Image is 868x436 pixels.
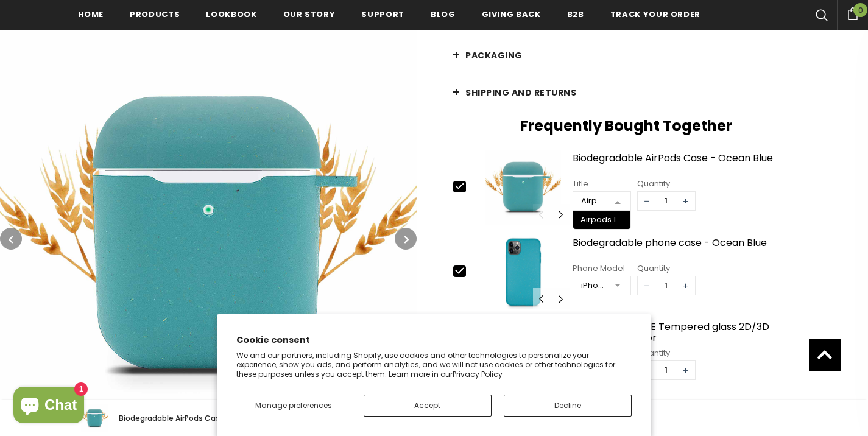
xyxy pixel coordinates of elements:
img: iPhone 11 Pro Ocean Blue BIodegradable Case [478,234,570,310]
div: Quantity [637,178,696,190]
span: Products [130,9,180,20]
span: − [638,192,656,210]
h2: Cookie consent [236,334,632,346]
button: Manage preferences [236,395,351,417]
div: Title [573,178,631,190]
a: Shipping and returns [453,74,800,111]
h2: Frequently Bought Together [453,117,800,135]
span: Blog [431,9,456,20]
span: + [677,192,695,210]
div: Quantity [637,262,696,275]
div: Phone Model [573,262,631,275]
p: We and our partners, including Shopify, use cookies and other technologies to personalize your ex... [236,351,632,379]
span: Home [78,9,104,20]
span: + [677,361,695,379]
span: − [638,276,656,295]
span: + [677,276,695,295]
button: Accept [364,395,492,417]
a: Biodegradable AirPods Case - Ocean Blue [573,153,800,174]
span: PACKAGING [465,49,523,62]
span: Giving back [482,9,541,20]
a: Privacy Policy [453,369,503,379]
div: Quantity [637,347,696,359]
span: Track your order [610,9,700,20]
img: Biodegradable AirPods Case - Ocean Blue image 0 [478,150,570,225]
span: Shipping and returns [465,86,576,99]
a: Biodegradable phone case - Ocean Blue [573,237,800,259]
span: 0 [853,3,867,17]
span: support [361,9,404,20]
span: Manage preferences [255,400,332,410]
a: 100% RECYCLABLE Tempered glass 2D/3D screen protector [573,322,800,343]
button: Decline [504,395,632,417]
inbox-online-store-chat: Shopify online store chat [10,387,88,426]
a: PACKAGING [453,37,800,74]
div: Airpods 1 & 2 [580,215,623,225]
div: Airpods 1 & 2 [581,195,606,207]
span: Our Story [283,9,336,20]
a: 0 [837,5,868,20]
span: B2B [567,9,584,20]
span: Lookbook [206,9,256,20]
div: iPhone 11 PRO MAX [581,280,606,292]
